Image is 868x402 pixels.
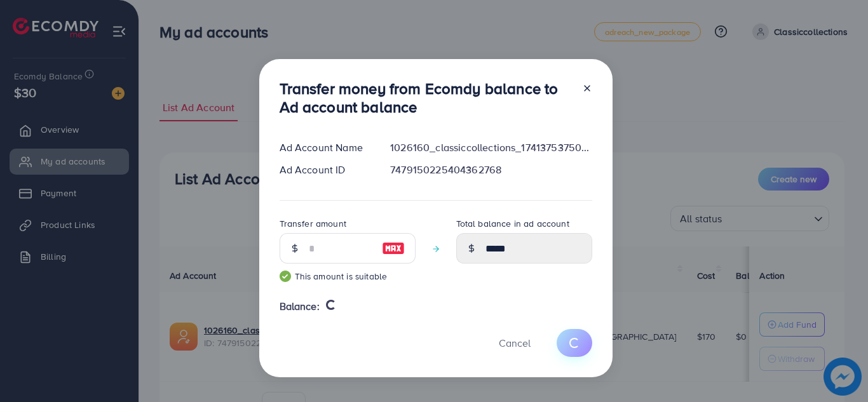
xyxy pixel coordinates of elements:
[382,241,405,256] img: image
[280,299,320,314] span: Balance:
[280,217,346,230] label: Transfer amount
[280,79,572,116] h3: Transfer money from Ecomdy balance to Ad account balance
[380,140,602,155] div: 1026160_classiccollections_1741375375046
[483,329,546,356] button: Cancel
[280,270,416,283] small: This amount is suitable
[380,163,602,177] div: 7479150225404362768
[280,271,291,282] img: guide
[269,163,381,177] div: Ad Account ID
[269,140,381,155] div: Ad Account Name
[456,217,569,230] label: Total balance in ad account
[499,336,531,350] span: Cancel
